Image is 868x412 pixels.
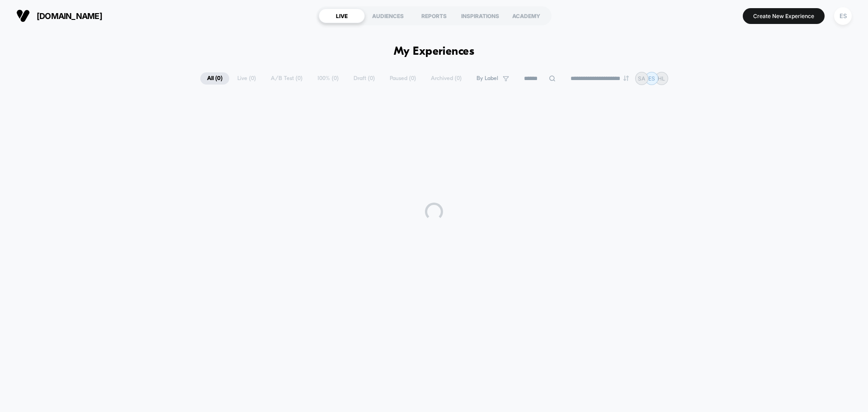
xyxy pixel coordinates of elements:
img: Visually logo [16,9,30,23]
button: ES [831,7,854,25]
div: INSPIRATIONS [457,9,503,23]
span: By Label [476,75,498,82]
div: REPORTS [411,9,457,23]
img: end [623,76,629,81]
button: [DOMAIN_NAME] [14,9,105,23]
p: ES [648,75,655,82]
button: Create New Experience [743,8,825,24]
div: AUDIENCES [365,9,411,23]
p: HL [658,75,665,82]
h1: My Experiences [394,45,475,58]
div: ES [834,7,852,25]
div: LIVE [319,9,365,23]
p: SA [638,75,645,82]
div: ACADEMY [503,9,549,23]
span: [DOMAIN_NAME] [37,11,102,21]
span: All ( 0 ) [200,72,229,85]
